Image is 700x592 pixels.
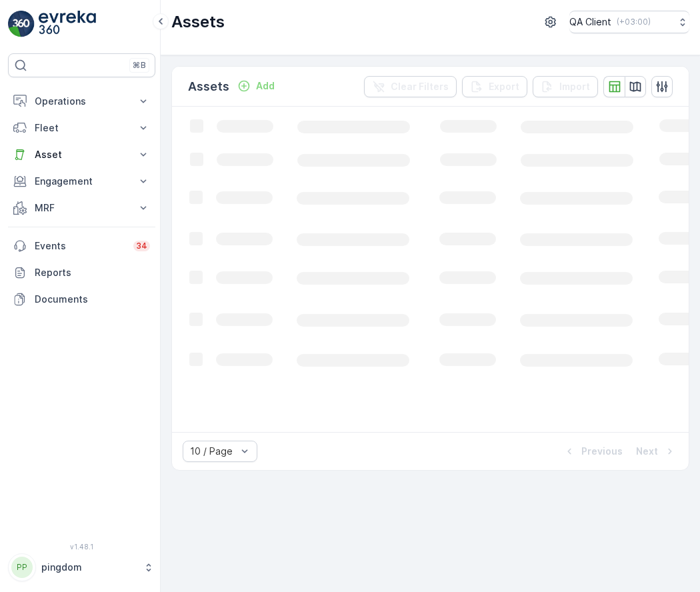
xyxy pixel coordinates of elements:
[8,259,155,286] a: Reports
[11,557,33,578] div: PP
[569,15,611,29] p: QA Client
[35,148,129,161] p: Asset
[35,95,129,108] p: Operations
[41,561,137,574] p: pingdom
[39,11,96,37] img: logo_light-DOdMpM7g.png
[8,115,155,141] button: Fleet
[8,286,155,313] a: Documents
[232,78,280,94] button: Add
[35,239,125,253] p: Events
[171,11,225,33] p: Assets
[8,543,155,551] span: v 1.48.1
[136,241,147,251] p: 34
[533,76,598,97] button: Import
[364,76,457,97] button: Clear Filters
[256,79,275,93] p: Add
[8,11,35,37] img: logo
[561,443,624,459] button: Previous
[391,80,449,93] p: Clear Filters
[35,121,129,135] p: Fleet
[8,168,155,195] button: Engagement
[636,445,658,458] p: Next
[8,141,155,168] button: Asset
[35,266,150,279] p: Reports
[35,293,150,306] p: Documents
[462,76,527,97] button: Export
[35,201,129,215] p: MRF
[133,60,146,71] p: ⌘B
[8,88,155,115] button: Operations
[35,175,129,188] p: Engagement
[581,445,623,458] p: Previous
[8,553,155,581] button: PPpingdom
[635,443,678,459] button: Next
[489,80,519,93] p: Export
[569,11,689,33] button: QA Client(+03:00)
[617,17,651,27] p: ( +03:00 )
[559,80,590,93] p: Import
[188,77,229,96] p: Assets
[8,233,155,259] a: Events34
[8,195,155,221] button: MRF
